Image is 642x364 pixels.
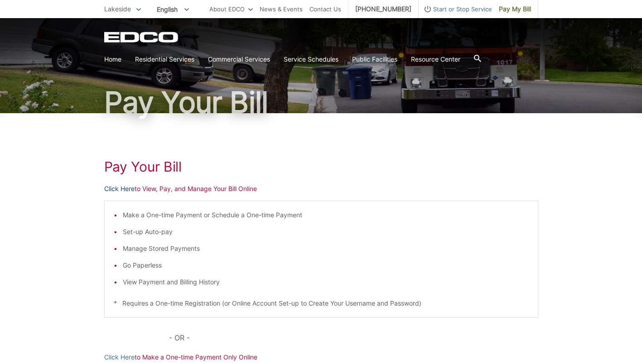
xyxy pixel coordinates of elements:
a: Residential Services [135,54,194,64]
p: * Requires a One-time Registration (or Online Account Set-up to Create Your Username and Password) [114,298,529,308]
a: Contact Us [309,4,341,14]
a: Resource Center [411,54,460,64]
a: Click Here [104,184,135,194]
li: View Payment and Billing History [123,277,529,287]
a: News & Events [260,4,303,14]
p: to Make a One-time Payment Only Online [104,352,538,362]
span: Pay My Bill [499,4,531,14]
a: Public Facilities [352,54,397,64]
span: Lakeside [104,5,131,13]
h1: Pay Your Bill [104,158,538,175]
p: - OR - [169,331,538,344]
a: Home [104,54,121,64]
p: to View, Pay, and Manage Your Bill Online [104,184,538,194]
li: Manage Stored Payments [123,244,529,254]
li: Set-up Auto-pay [123,227,529,237]
a: Service Schedules [284,54,338,64]
a: About EDCO [209,4,253,14]
a: Commercial Services [208,54,270,64]
a: EDCD logo. Return to the homepage. [104,32,179,43]
a: Click Here [104,352,135,362]
li: Make a One-time Payment or Schedule a One-time Payment [123,210,529,220]
span: English [150,2,196,17]
li: Go Paperless [123,260,529,270]
h1: Pay Your Bill [104,88,538,117]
